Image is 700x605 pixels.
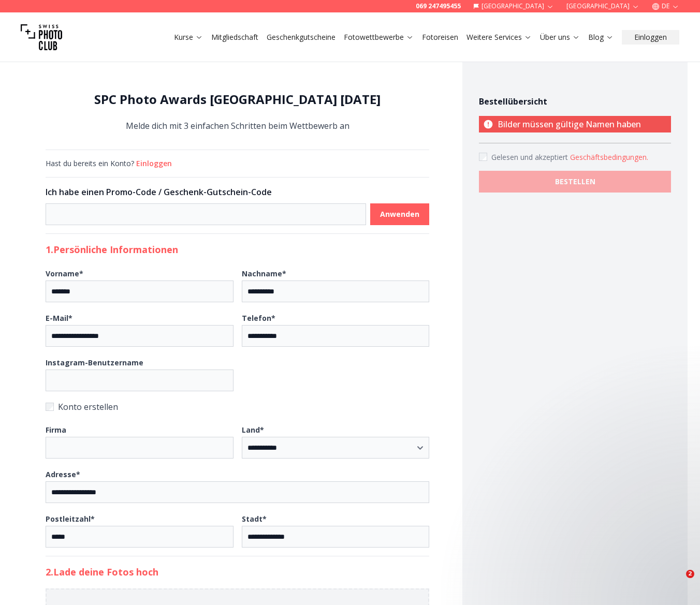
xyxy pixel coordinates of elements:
[46,481,430,503] input: Adresse*
[46,186,430,198] h3: Ich habe einen Promo-Code / Geschenk-Gutschein-Code
[686,570,694,578] span: 2
[242,325,430,347] input: Telefon*
[21,17,62,58] img: Swiss photo club
[370,203,429,225] button: Anwenden
[46,425,66,435] b: Firma
[46,565,430,579] h2: 2. Lade deine Fotos hoch
[340,30,418,45] button: Fotowettbewerbe
[242,281,430,302] input: Nachname*
[267,32,336,42] a: Geschenkgutscheine
[174,32,203,42] a: Kurse
[46,313,72,323] b: E-Mail *
[665,570,690,595] iframe: Intercom live chat
[242,313,275,323] b: Telefon *
[242,425,264,435] b: Land *
[46,400,430,414] label: Konto erstellen
[491,152,570,162] span: Gelesen und akzeptiert
[170,30,207,45] button: Kurse
[462,30,536,45] button: Weitere Services
[622,30,679,45] button: Einloggen
[479,153,487,161] input: Accept terms
[46,325,234,347] input: E-Mail*
[46,514,95,524] b: Postleitzahl *
[536,30,584,45] button: Über uns
[479,95,671,108] h4: Bestellübersicht
[46,370,234,391] input: Instagram-Benutzername
[211,32,258,42] a: Mitgliedschaft
[242,269,286,278] b: Nachname *
[416,2,461,10] a: 069 247495455
[46,358,143,367] b: Instagram-Benutzername
[242,526,430,548] input: Stadt*
[136,158,172,169] button: Einloggen
[46,242,430,257] h2: 1. Persönliche Informationen
[46,469,80,479] b: Adresse *
[242,437,430,459] select: Land*
[46,269,83,278] b: Vorname *
[46,403,54,411] input: Konto erstellen
[479,116,671,132] p: Bilder müssen gültige Namen haben
[46,281,234,302] input: Vorname*
[555,176,595,187] b: BESTELLEN
[46,91,430,108] h1: SPC Photo Awards [GEOGRAPHIC_DATA] [DATE]
[242,514,267,524] b: Stadt *
[207,30,262,45] button: Mitgliedschaft
[46,91,430,133] div: Melde dich mit 3 einfachen Schritten beim Wettbewerb an
[466,32,532,42] a: Weitere Services
[418,30,462,45] button: Fotoreisen
[262,30,340,45] button: Geschenkgutscheine
[46,158,430,169] div: Hast du bereits ein Konto?
[479,171,671,193] button: BESTELLEN
[422,32,458,42] a: Fotoreisen
[344,32,414,42] a: Fotowettbewerbe
[46,437,234,459] input: Firma
[584,30,618,45] button: Blog
[540,32,580,42] a: Über uns
[588,32,614,42] a: Blog
[46,526,234,548] input: Postleitzahl*
[380,209,419,219] b: Anwenden
[570,152,648,163] button: Accept termsGelesen und akzeptiert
